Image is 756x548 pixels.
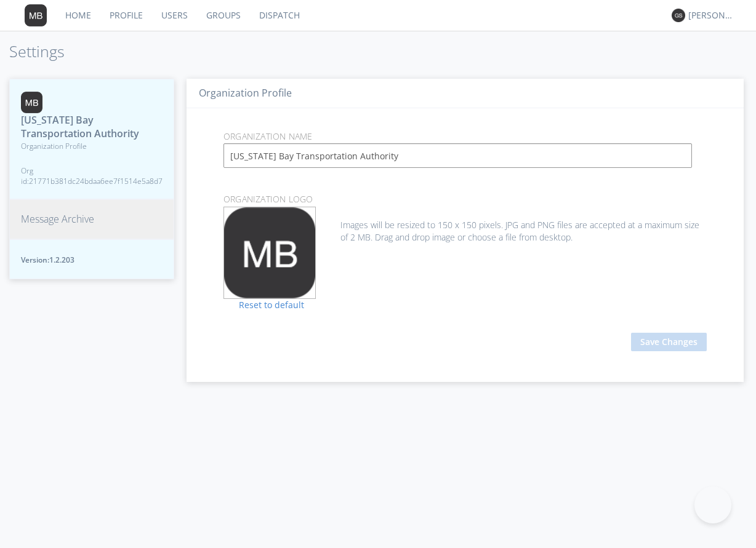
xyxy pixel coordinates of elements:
[21,113,163,141] span: [US_STATE] Bay Transportation Authority
[688,9,734,22] div: [PERSON_NAME]
[223,143,692,168] input: Enter Organization Name
[214,130,716,143] p: Organization Name
[199,88,731,99] h3: Organization Profile
[631,333,707,351] button: Save Changes
[21,212,94,226] span: Message Archive
[694,486,731,523] iframe: Toggle Customer Support
[9,199,174,239] button: Message Archive
[224,207,315,298] img: 373638.png
[21,165,163,186] span: Org id: 21771b381dc24bdaa6ee7f1514e5a8d7
[21,141,163,151] span: Organization Profile
[9,79,174,200] button: [US_STATE] Bay Transportation AuthorityOrganization ProfileOrg id:21771b381dc24bdaa6ee7f1514e5a8d7
[21,255,163,265] span: Version: 1.2.203
[223,299,304,311] a: Reset to default
[21,92,42,113] img: 373638.png
[223,207,707,244] div: Images will be resized to 150 x 150 pixels. JPG and PNG files are accepted at a maximum size of 2...
[25,4,47,26] img: 373638.png
[9,239,174,279] button: Version:1.2.203
[672,9,685,22] img: 373638.png
[214,193,716,206] p: Organization Logo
